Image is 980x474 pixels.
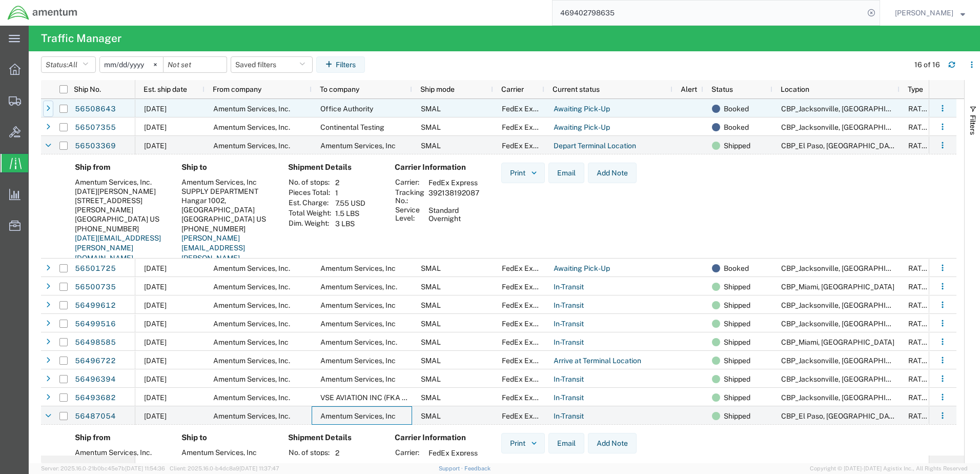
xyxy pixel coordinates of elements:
[781,264,915,272] span: CBP_Jacksonville, FL_EJA
[144,375,167,383] span: 08/14/2025
[724,314,750,333] span: Shipped
[74,390,116,406] a: 56493682
[421,283,441,291] span: SMAL
[74,334,116,351] a: 56498585
[395,188,425,205] th: Tracking No.:
[395,177,425,188] th: Carrier:
[781,142,900,150] span: CBP_El Paso, TX_ELP
[144,320,167,328] span: 08/14/2025
[724,388,750,407] span: Shipped
[421,123,441,131] span: SMAL
[332,208,369,219] td: 1.5 LBS
[144,301,167,309] span: 08/14/2025
[320,375,396,383] span: Amentum Services, Inc
[75,214,165,224] div: [GEOGRAPHIC_DATA] US
[425,177,483,188] td: FedEx Express
[908,142,931,150] span: RATED
[894,7,966,19] button: [PERSON_NAME]
[288,448,332,458] th: No. of stops:
[213,264,290,272] span: Amentum Services, Inc.
[181,177,272,187] div: Amentum Services, Inc
[213,105,290,113] span: Amentum Services, Inc.
[213,123,290,131] span: Amentum Services, Inc.
[144,412,167,420] span: 08/13/2025
[553,334,584,351] a: In-Transit
[320,123,384,131] span: Continental Testing
[288,433,378,442] h4: Shipment Details
[425,205,483,224] td: Standard Overnight
[144,264,167,272] span: 08/15/2025
[288,188,332,198] th: Pieces Total:
[320,320,396,328] span: Amentum Services, Inc
[332,198,369,208] td: 7.55 USD
[553,353,642,369] a: Arrive at Terminal Location
[74,298,116,314] a: 56499612
[548,433,584,453] button: Email
[74,316,116,332] a: 56499516
[502,320,551,328] span: FedEx Express
[553,371,584,388] a: In-Transit
[421,375,441,383] span: SMAL
[100,57,163,72] input: Not set
[213,357,290,365] span: Amentum Services, Inc.
[288,219,332,229] th: Dim. Weight:
[529,439,539,448] img: dropdown
[421,320,441,328] span: SMAL
[170,465,279,471] span: Client: 2025.16.0-b4dc8a9
[908,264,931,272] span: RATED
[75,433,165,442] h4: Ship from
[781,283,894,291] span: CBP_Miami, FL_EMI
[332,448,372,458] td: 2
[908,123,931,131] span: RATED
[781,85,809,93] span: Location
[288,163,378,172] h4: Shipment Details
[181,214,272,224] div: [GEOGRAPHIC_DATA] US
[908,301,931,309] span: RATED
[213,375,290,383] span: Amentum Services, Inc.
[502,264,551,272] span: FedEx Express
[421,105,441,113] span: SMAL
[74,261,116,277] a: 56501725
[553,101,610,117] a: Awaiting Pick-Up
[75,163,165,172] h4: Ship from
[213,338,289,346] span: Amentum Services, Inc
[332,177,369,188] td: 2
[74,408,116,425] a: 56487054
[144,142,167,150] span: 08/14/2025
[74,85,101,93] span: Ship No.
[74,353,116,369] a: 56496722
[164,57,227,72] input: Not set
[501,163,545,183] button: Print
[724,259,749,278] span: Booked
[502,375,551,383] span: FedEx Express
[332,219,369,229] td: 3 LBS
[320,338,397,346] span: Amentum Services, Inc.
[553,279,584,295] a: In-Transit
[553,316,584,332] a: In-Transit
[75,177,165,187] div: Amentum Services, Inc.
[588,163,637,183] button: Add Note
[724,100,749,118] span: Booked
[288,198,332,208] th: Est. Charge:
[502,357,551,365] span: FedEx Express
[213,142,290,150] span: Amentum Services, Inc.
[213,301,290,309] span: Amentum Services, Inc.
[320,264,396,272] span: Amentum Services, Inc
[239,465,279,471] span: [DATE] 11:37:47
[553,298,584,314] a: In-Transit
[502,338,551,346] span: FedEx Express
[74,120,116,136] a: 56507355
[181,224,272,233] div: [PHONE_NUMBER]
[213,412,290,420] span: Amentum Services, Inc.
[914,60,940,70] div: 16 of 16
[502,283,551,291] span: FedEx Express
[74,101,116,117] a: 56508643
[320,85,359,93] span: To company
[908,105,931,113] span: RATED
[68,61,77,69] span: All
[213,393,290,402] span: Amentum Services, Inc.
[75,187,165,196] div: [DATE][PERSON_NAME]
[439,465,464,471] a: Support
[724,351,750,370] span: Shipped
[213,320,290,328] span: Amentum Services, Inc.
